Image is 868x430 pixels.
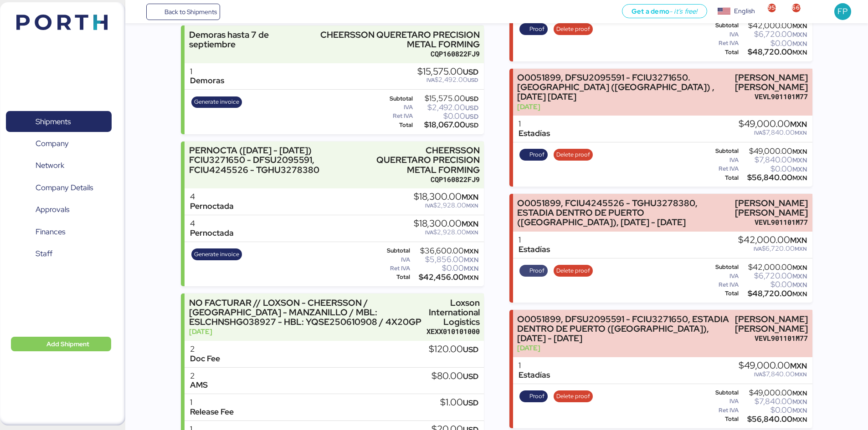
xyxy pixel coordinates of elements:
[164,6,217,17] span: Back to Shipments
[792,281,807,289] span: MXN
[740,157,807,163] div: $7,840.00
[709,31,739,38] div: IVA
[36,159,64,172] span: Network
[709,273,739,279] div: IVA
[556,266,590,276] span: Delete proof
[792,48,807,56] span: MXN
[795,371,807,378] span: MXN
[740,264,807,271] div: $42,000.00
[792,165,807,173] span: MXN
[556,24,590,34] span: Delete proof
[517,314,730,343] div: O0051899, DFSU2095591 - FCIU3271650, ESTADIA DENTRO DE PUERTO ([GEOGRAPHIC_DATA]), [DATE] - [DATE]
[431,371,478,381] div: $80.00
[792,272,807,280] span: MXN
[554,265,593,277] button: Delete proof
[554,149,593,161] button: Delete proof
[412,248,478,254] div: $36,600.00
[519,370,550,380] div: Estadías
[735,314,808,334] div: [PERSON_NAME] [PERSON_NAME]
[190,398,234,407] div: 1
[36,137,69,150] span: Company
[837,5,847,17] span: FP
[426,327,480,336] div: XEXX010101000
[792,415,807,424] span: MXN
[131,4,146,20] button: Menu
[415,104,478,111] div: $2,492.00
[792,406,807,415] span: MXN
[414,219,478,229] div: $18,300.00
[462,192,478,202] span: MXN
[740,31,807,38] div: $6,720.00
[735,198,808,218] div: [PERSON_NAME] [PERSON_NAME]
[414,192,478,202] div: $18,300.00
[709,166,739,172] div: Ret IVA
[380,113,413,119] div: Ret IVA
[529,24,544,34] span: Proof
[709,416,739,422] div: Total
[790,119,807,129] span: MXN
[740,390,807,396] div: $49,000.00
[735,73,808,92] div: [PERSON_NAME] [PERSON_NAME]
[754,245,762,253] span: IVA
[464,247,478,255] span: MXN
[740,22,807,29] div: $42,000.00
[709,398,739,405] div: IVA
[529,266,544,276] span: Proof
[740,281,807,288] div: $0.00
[519,149,548,161] button: Proof
[6,177,112,198] a: Company Details
[463,371,478,381] span: USD
[463,67,478,77] span: USD
[414,202,478,209] div: $2,928.00
[412,256,478,263] div: $5,856.00
[46,339,89,349] span: Add Shipment
[554,23,593,35] button: Delete proof
[36,247,52,260] span: Staff
[556,391,590,401] span: Delete proof
[709,148,739,154] div: Subtotal
[529,150,544,160] span: Proof
[189,30,301,49] div: Demoras hasta 7 de septiembre
[415,113,478,120] div: $0.00
[190,202,234,211] div: Pernoctada
[739,119,807,129] div: $49,000.00
[464,273,478,282] span: MXN
[792,398,807,406] span: MXN
[792,30,807,39] span: MXN
[465,112,478,121] span: USD
[417,76,478,83] div: $2,492.00
[380,248,410,254] div: Subtotal
[740,40,807,47] div: $0.00
[190,228,234,238] div: Pernoctada
[740,407,807,414] div: $0.00
[190,219,234,228] div: 4
[709,175,739,181] div: Total
[190,192,234,202] div: 4
[36,181,93,194] span: Company Details
[735,92,808,101] div: VEVL901101M77
[709,49,739,56] div: Total
[190,407,234,417] div: Release Fee
[6,155,112,176] a: Network
[425,202,433,209] span: IVA
[189,327,422,336] div: [DATE]
[709,22,739,29] div: Subtotal
[189,146,366,174] div: PERNOCTA ([DATE] - [DATE]) FCIU3271650 - DFSU2095591, FCIU4245526 - TGHU3278380
[519,129,550,138] div: Estadías
[792,263,807,272] span: MXN
[709,290,739,297] div: Total
[517,102,730,111] div: [DATE]
[709,407,739,414] div: Ret IVA
[190,371,208,381] div: 2
[305,49,480,59] div: CQP160822FJ9
[440,398,478,408] div: $1.00
[426,76,435,84] span: IVA
[709,264,739,270] div: Subtotal
[754,129,762,137] span: IVA
[425,229,433,236] span: IVA
[6,243,112,264] a: Staff
[735,334,808,343] div: VEVL901101M77
[463,398,478,408] span: USD
[11,337,111,351] button: Add Shipment
[464,264,478,273] span: MXN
